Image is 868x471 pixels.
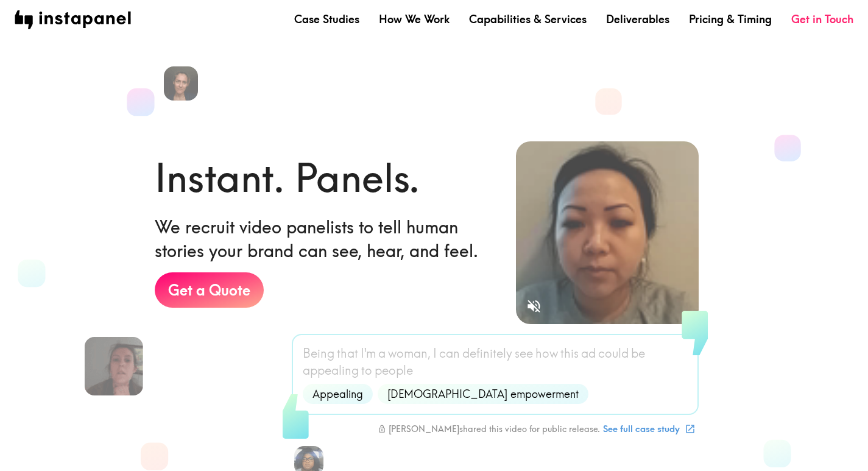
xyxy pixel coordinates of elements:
[155,215,497,263] h6: We recruit video panelists to tell human stories your brand can see, hear, and feel.
[462,345,512,362] span: definitely
[164,66,198,101] img: Giannina
[689,12,772,27] a: Pricing & Timing
[155,151,420,205] h1: Instant. Panels.
[337,345,358,362] span: that
[469,12,587,27] a: Capabilities & Services
[791,12,853,27] a: Get in Touch
[560,345,579,362] span: this
[439,345,460,362] span: can
[84,337,143,395] img: Jennifer
[303,362,359,379] span: appealing
[521,293,547,319] button: Sound is off
[535,345,558,362] span: how
[375,362,413,379] span: people
[155,272,264,308] a: Get a Quote
[380,386,586,402] span: [DEMOGRAPHIC_DATA] empowerment
[388,345,431,362] span: woman,
[631,345,645,362] span: be
[581,345,596,362] span: ad
[303,345,334,362] span: Being
[294,12,359,27] a: Case Studies
[600,419,697,439] a: See full case study
[606,12,669,27] a: Deliverables
[379,12,450,27] a: How We Work
[378,423,600,434] div: [PERSON_NAME] shared this video for public release.
[515,345,533,362] span: see
[361,362,372,379] span: to
[15,10,131,29] img: instapanel
[361,345,376,362] span: I'm
[433,345,437,362] span: I
[378,345,386,362] span: a
[305,386,370,402] span: Appealing
[598,345,629,362] span: could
